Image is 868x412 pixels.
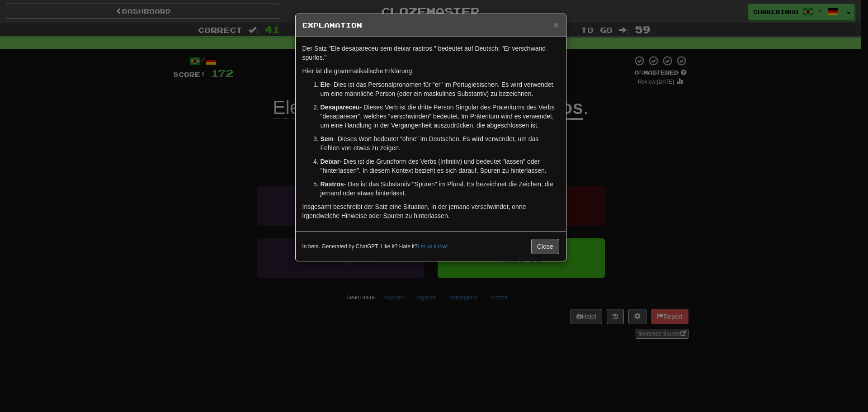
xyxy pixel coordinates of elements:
strong: Rastros [321,180,344,188]
button: Close [531,239,559,254]
span: × [553,19,559,30]
small: In beta. Generated by ChatGPT. Like it? Hate it? ! [302,243,448,251]
p: Hier ist die grammatikalische Erklärung: [302,66,559,76]
strong: Desapareceu [321,104,360,111]
strong: Sem [321,135,334,142]
p: - Dies ist die Grundform des Verbs (Infinitiv) und bedeutet "lassen" oder "hinterlassen". In dies... [321,157,559,175]
p: - Das ist das Substantiv "Spuren" im Plural. Es bezeichnet die Zeichen, die jemand oder etwas hin... [321,180,559,198]
p: - Dies ist das Personalpronomen für "er" im Portugiesischen. Es wird verwendet, um eine männliche... [321,80,559,98]
p: Der Satz "Ele desapareceu sem deixar rastros." bedeutet auf Deutsch: "Er verschwand spurlos." [302,44,559,62]
h5: Explanation [302,21,559,30]
p: Insgesamt beschreibt der Satz eine Situation, in der jemand verschwindet, ohne irgendwelche Hinwe... [302,202,559,220]
strong: Deixar [321,158,340,165]
p: - Dieses Verb ist die dritte Person Singular des Präteritums des Verbs "desaparecer", welches "ve... [321,103,559,130]
a: Let us know [418,243,446,250]
p: - Dieses Wort bedeutet "ohne" im Deutschen. Es wird verwendet, um das Fehlen von etwas zu zeigen. [321,134,559,152]
strong: Ele [321,81,330,88]
button: Close [553,20,559,29]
